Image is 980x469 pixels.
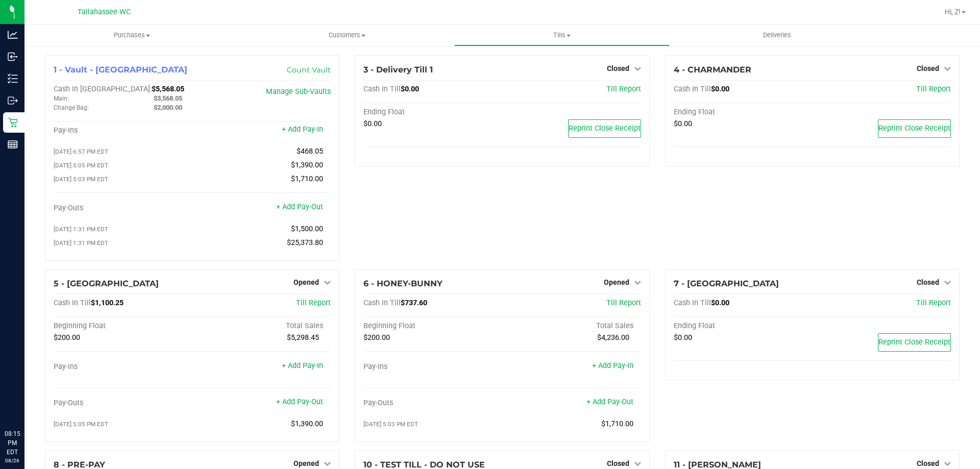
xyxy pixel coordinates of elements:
span: Tills [455,31,669,40]
a: Deliveries [670,24,885,46]
span: Cash In Till [363,85,401,93]
inline-svg: Inventory [8,73,18,84]
span: Till Report [916,299,951,307]
span: Cash In Till [363,299,401,307]
span: $5,568.05 [152,85,184,93]
span: Opened [293,459,319,467]
span: Cash In Till [674,85,711,93]
a: + Add Pay-Out [586,398,633,406]
span: Cash In [GEOGRAPHIC_DATA]: [54,85,152,93]
button: Reprint Close Receipt [878,119,951,138]
span: 4 - CHARMANDER [674,65,751,75]
span: 3 - Delivery Till 1 [363,65,433,75]
span: 7 - [GEOGRAPHIC_DATA] [674,279,779,288]
div: Pay-Ins [363,362,502,372]
a: Tills [454,24,669,46]
div: Beginning Float [363,322,502,331]
span: $1,390.00 [291,419,323,428]
div: Beginning Float [54,322,192,331]
span: $200.00 [363,333,390,342]
span: $1,390.00 [291,161,323,169]
span: $1,100.25 [91,299,124,307]
inline-svg: Reports [8,139,18,150]
span: Reprint Close Receipt [569,124,641,133]
span: Deliveries [749,31,805,40]
a: Manage Sub-Vaults [266,87,331,96]
span: [DATE] 5:03 PM EDT [54,176,108,183]
span: $4,236.00 [597,333,629,342]
a: Till Report [606,299,641,307]
span: $737.60 [401,299,427,307]
span: $1,500.00 [291,225,323,233]
span: Closed [917,459,939,467]
a: + Add Pay-Out [276,203,323,211]
iframe: Resource center [10,387,41,418]
span: $0.00 [674,119,692,128]
span: $3,568.05 [154,94,182,102]
div: Pay-Outs [54,399,192,408]
span: Till Report [916,85,951,93]
span: 1 - Vault - [GEOGRAPHIC_DATA] [54,65,187,75]
span: $0.00 [363,119,382,128]
span: Reprint Close Receipt [878,124,950,133]
span: Cash In Till [54,299,91,307]
inline-svg: Outbound [8,95,18,106]
a: + Add Pay-In [282,361,323,370]
span: Closed [917,278,939,286]
span: [DATE] 5:05 PM EDT [54,421,108,428]
span: $1,710.00 [291,175,323,183]
span: [DATE] 6:57 PM EDT [54,148,108,155]
div: Pay-Outs [363,399,502,408]
div: Ending Float [363,108,502,117]
inline-svg: Analytics [8,30,18,40]
span: $0.00 [711,85,729,93]
span: Hi, Z! [945,8,961,16]
div: Total Sales [502,322,641,331]
span: [DATE] 1:31 PM EDT [54,239,108,246]
span: $200.00 [54,333,80,342]
span: [DATE] 5:05 PM EDT [54,162,108,169]
span: 5 - [GEOGRAPHIC_DATA] [54,279,159,288]
span: $1,710.00 [601,419,633,428]
p: 08:15 PM EDT [5,429,20,457]
span: Cash In Till [674,299,711,307]
button: Reprint Close Receipt [878,333,951,352]
span: Change Bag: [54,104,89,111]
span: $0.00 [711,299,729,307]
inline-svg: Inbound [8,52,18,62]
a: Customers [239,24,454,46]
inline-svg: Retail [8,117,18,128]
span: 6 - HONEY-BUNNY [363,279,443,288]
a: Purchases [24,24,239,46]
a: Count Vault [287,65,331,75]
span: [DATE] 1:31 PM EDT [54,226,108,233]
span: Closed [917,64,939,72]
iframe: Resource center unread badge [30,386,42,398]
button: Reprint Close Receipt [568,119,641,138]
a: Till Report [296,299,331,307]
span: Main: [54,95,69,102]
span: $0.00 [674,333,692,342]
span: Closed [607,64,629,72]
span: $5,298.45 [287,333,319,342]
a: + Add Pay-Out [276,398,323,406]
span: Closed [607,459,629,467]
div: Pay-Ins [54,126,192,135]
div: Ending Float [674,322,813,331]
a: + Add Pay-In [592,361,633,370]
div: Pay-Outs [54,204,192,213]
a: + Add Pay-In [282,125,323,134]
span: $2,000.00 [154,104,182,111]
div: Total Sales [192,322,331,331]
div: Ending Float [674,108,813,117]
span: $468.05 [297,147,323,156]
p: 08/26 [5,457,20,464]
span: $0.00 [401,85,419,93]
a: Till Report [606,85,641,93]
span: Tallahassee WC [78,8,131,16]
span: Reprint Close Receipt [878,338,950,347]
span: Purchases [24,31,239,40]
div: Pay-Ins [54,362,192,372]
